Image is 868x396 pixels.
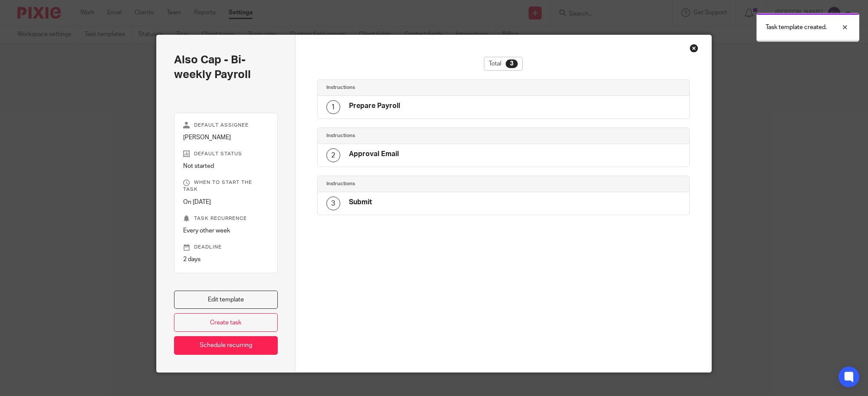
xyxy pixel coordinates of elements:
h4: Instructions [326,180,503,187]
a: Create task [174,313,278,332]
p: Task template created. [766,23,827,32]
div: 3 [506,59,518,68]
h4: Approval Email [349,150,399,159]
div: 2 [326,148,340,162]
h2: Also Cap - Bi-weekly Payroll [174,52,278,82]
div: Total [484,57,523,71]
p: Every other week [183,226,269,235]
p: [PERSON_NAME] [183,133,269,142]
h4: Submit [349,198,372,207]
div: 1 [326,100,340,114]
h4: Prepare Payroll [349,101,400,111]
p: When to start the task [183,179,269,193]
a: Edit template [174,291,278,309]
p: On [DATE] [183,198,269,206]
h4: Instructions [326,132,503,139]
p: 2 days [183,255,269,264]
p: Task recurrence [183,215,269,222]
p: Default status [183,151,269,157]
p: Default assignee [183,122,269,129]
a: Schedule recurring [174,336,278,355]
div: 3 [326,196,340,210]
h4: Instructions [326,84,503,91]
p: Not started [183,162,269,170]
div: Close this dialog window [690,44,698,52]
p: Deadline [183,244,269,251]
